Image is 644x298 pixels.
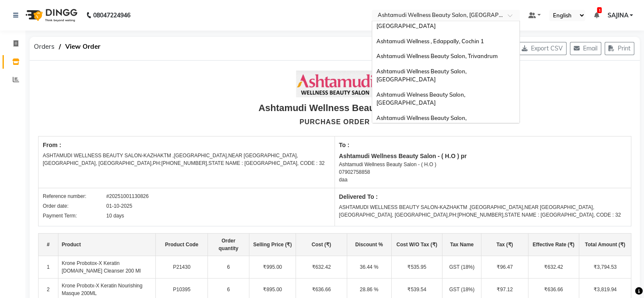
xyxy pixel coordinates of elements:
span: Ashtamudi Wellness Beauty Salon, [GEOGRAPHIC_DATA] [376,68,468,83]
td: ₹632.42 [296,256,347,279]
span: Orders [30,39,59,54]
div: 01-10-2025 [106,202,132,210]
div: Ashtamudi Wellness Beauty Salon [258,101,411,115]
th: Order quantity [208,234,249,256]
div: Ashtamudi Wellness Beauty Salon - ( H.O ) [339,161,627,168]
th: Cost (₹) [296,234,347,256]
div: To : [339,141,627,150]
div: Ashtamudi Wellness Beauty Salon - ( H.O ) pr [339,152,627,161]
th: Effective Rate (₹) [528,234,579,256]
span: View Order [61,39,105,54]
th: Cost W/O Tax (₹) [391,234,442,256]
td: ₹995.00 [249,256,296,279]
div: 07902758858 [339,168,627,176]
th: # [39,234,58,256]
td: ₹3,794.53 [579,256,631,279]
span: Ashtamudi Welness Beauty Salon, [GEOGRAPHIC_DATA] [376,91,467,106]
td: ₹535.95 [391,256,442,279]
th: Tax (₹) [481,234,528,256]
div: PURCHASE ORDER [299,117,370,127]
b: 08047224946 [93,3,130,27]
th: Selling Price (₹) [249,234,296,256]
div: Payment Term: [43,212,106,220]
span: SAJINA [607,11,628,20]
td: 36.44 % [347,256,391,279]
div: Reference number: [43,192,106,200]
span: Ashtamudi Wellness , Edappally, Cochin 1 [376,38,484,45]
span: 1 [597,7,602,13]
th: Product [58,234,156,256]
div: 10 days [106,212,124,220]
ng-dropdown-panel: Options list [372,21,520,123]
button: Export CSV [518,42,567,55]
div: ASHTAMUDI WELLNESS BEAUTY SALON-KAZHAKTM ,[GEOGRAPHIC_DATA],NEAR [GEOGRAPHIC_DATA],[GEOGRAPHIC_DA... [43,152,330,167]
div: daa [339,176,627,184]
th: Product Code [156,234,208,256]
button: Email [570,42,601,55]
div: Delivered To : [339,192,627,201]
th: Tax Name [442,234,481,256]
td: P21430 [156,256,208,279]
button: Print [605,42,634,55]
td: 1 [39,256,58,279]
img: Company Logo [296,71,373,97]
td: ₹96.47 [481,256,528,279]
td: 6 [208,256,249,279]
span: Ashtamudi Wellness Beauty Salon, Trivandrum [376,53,498,59]
th: Total Amount (₹) [579,234,631,256]
span: Ashtamudi Wellness Beauty Salon, [GEOGRAPHIC_DATA] [376,114,468,130]
div: ASHTAMUDI WELLNESS BEAUTY SALON-KAZHAKTM ,[GEOGRAPHIC_DATA],NEAR [GEOGRAPHIC_DATA],[GEOGRAPHIC_DA... [339,203,627,219]
div: Order date: [43,202,106,210]
td: Krone Probotox-X Keratin [DOMAIN_NAME] Cleanser 200 Ml [58,256,156,279]
a: 1 [594,11,599,19]
div: #20251001130826 [106,192,149,200]
div: From : [43,141,330,150]
td: ₹632.42 [528,256,579,279]
td: GST (18%) [442,256,481,279]
img: logo [22,3,80,27]
th: Discount % [347,234,391,256]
